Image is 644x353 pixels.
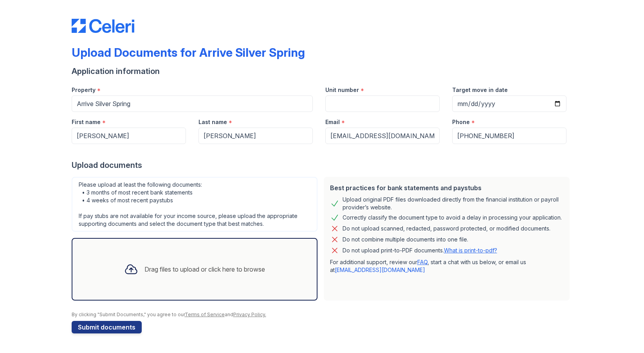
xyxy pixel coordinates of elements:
[343,235,468,244] div: Do not combine multiple documents into one file.
[335,267,425,273] a: [EMAIL_ADDRESS][DOMAIN_NAME]
[343,196,563,211] div: Upload original PDF files downloaded directly from the financial institution or payroll provider’...
[72,118,101,126] label: First name
[72,321,142,333] button: Submit documents
[417,259,428,265] a: FAQ
[72,312,573,318] div: By clicking "Submit Documents," you agree to our and
[452,118,470,126] label: Phone
[72,45,305,59] div: Upload Documents for Arrive Silver Spring
[444,247,497,254] a: What is print-to-pdf?
[330,183,563,193] div: Best practices for bank statements and paystubs
[343,247,497,254] p: Do not upload print-to-PDF documents.
[325,86,359,94] label: Unit number
[144,265,265,274] div: Drag files to upload or click here to browse
[343,213,562,222] div: Correctly classify the document type to avoid a delay in processing your application.
[72,19,134,33] img: CE_Logo_Blue-a8612792a0a2168367f1c8372b55b34899dd931a85d93a1a3d3e32e68fde9ad4.png
[452,86,508,94] label: Target move in date
[343,224,550,233] div: Do not upload scanned, redacted, password protected, or modified documents.
[72,160,573,171] div: Upload documents
[233,312,266,317] a: Privacy Policy.
[72,177,317,232] div: Please upload at least the following documents: • 3 months of most recent bank statements • 4 wee...
[72,86,96,94] label: Property
[185,312,225,317] a: Terms of Service
[72,66,573,77] div: Application information
[198,118,227,126] label: Last name
[330,258,563,274] p: For additional support, review our , start a chat with us below, or email us at
[325,118,340,126] label: Email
